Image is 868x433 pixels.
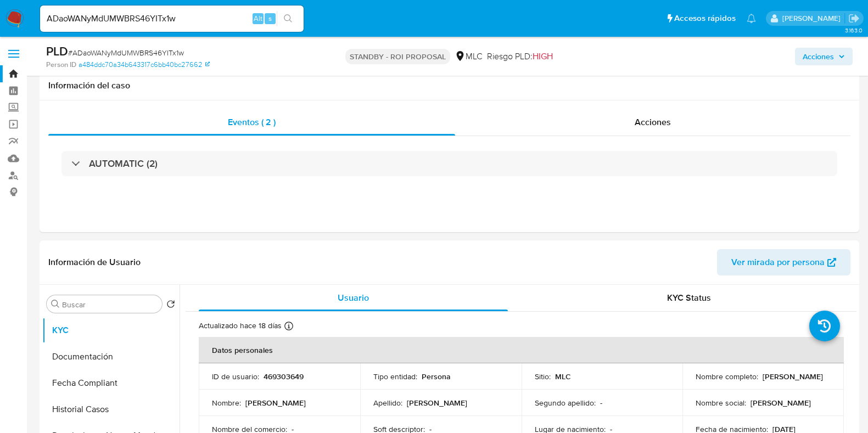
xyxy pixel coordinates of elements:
[277,11,299,26] button: search-icon
[763,372,823,381] p: [PERSON_NAME]
[717,249,850,275] button: Ver mirada por persona
[42,344,180,370] button: Documentación
[61,151,837,176] div: AUTOMATIC (2)
[166,300,175,312] button: Volver al orden por defecto
[245,398,306,408] p: [PERSON_NAME]
[46,60,76,70] b: Person ID
[803,48,834,65] span: Acciones
[42,370,180,396] button: Fecha Compliant
[48,80,850,91] h1: Información del caso
[254,13,262,24] span: Alt
[487,50,553,63] span: Riesgo PLD:
[535,372,551,381] p: Sitio :
[68,47,184,58] span: # ADaoWANyMdUMWBRS46YITx1w
[89,158,158,170] h3: AUTOMATIC (2)
[373,372,417,381] p: Tipo entidad :
[199,337,844,363] th: Datos personales
[46,42,68,60] b: PLD
[455,50,483,63] div: MLC
[268,13,272,24] span: s
[533,50,553,63] span: HIGH
[696,372,758,381] p: Nombre completo :
[79,60,210,70] a: a484ddc70a34b643317c6bb40bc27662
[795,48,853,65] button: Acciones
[667,291,711,304] span: KYC Status
[345,49,450,64] p: STANDBY - ROI PROPOSAL
[600,398,602,408] p: -
[62,300,158,310] input: Buscar
[782,13,844,24] p: camilafernanda.paredessaldano@mercadolibre.cl
[264,372,304,381] p: 469303649
[555,372,571,381] p: MLC
[212,398,241,408] p: Nombre :
[338,291,369,304] span: Usuario
[199,320,282,331] p: Actualizado hace 18 días
[40,12,304,26] input: Buscar usuario o caso...
[731,249,825,275] span: Ver mirada por persona
[696,398,746,408] p: Nombre social :
[228,116,276,128] span: Eventos ( 2 )
[751,398,811,408] p: [PERSON_NAME]
[848,13,860,24] a: Salir
[51,300,60,308] button: Buscar
[407,398,467,408] p: [PERSON_NAME]
[212,372,259,381] p: ID de usuario :
[42,396,180,423] button: Historial Casos
[422,372,451,381] p: Persona
[635,116,671,128] span: Acciones
[48,257,141,268] h1: Información de Usuario
[674,13,736,24] span: Accesos rápidos
[535,398,596,408] p: Segundo apellido :
[42,317,180,344] button: KYC
[373,398,402,408] p: Apellido :
[747,14,756,23] a: Notificaciones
